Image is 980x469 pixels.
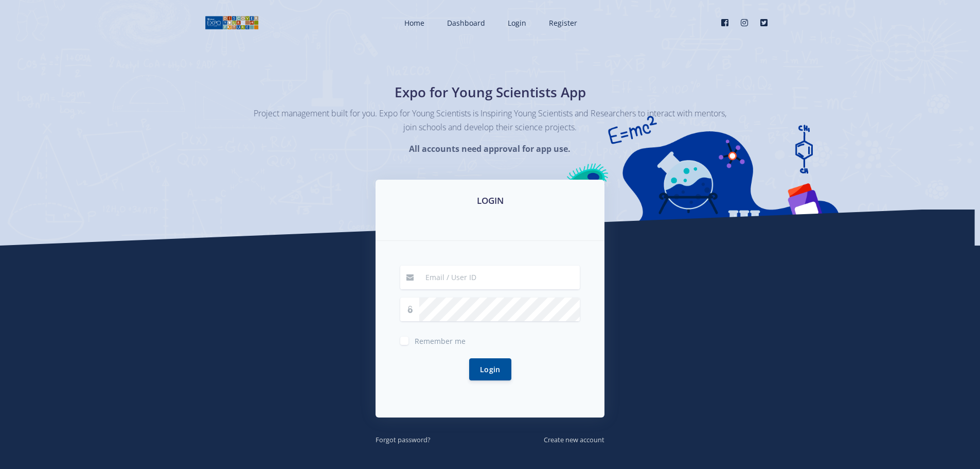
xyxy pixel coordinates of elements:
[549,18,577,28] span: Register
[302,82,678,102] h1: Expo for Young Scientists App
[254,107,727,134] p: Project management built for you. Expo for Young Scientists is Inspiring Young Scientists and Res...
[409,143,571,154] strong: All accounts need approval for app use.
[376,435,431,444] small: Forgot password?
[508,18,526,28] span: Login
[415,336,466,346] span: Remember me
[544,435,604,444] small: Create new account
[394,9,433,37] a: Home
[404,18,424,28] span: Home
[469,358,511,380] button: Login
[497,9,534,37] a: Login
[437,9,493,37] a: Dashboard
[205,15,259,30] img: logo01.png
[544,433,604,445] a: Create new account
[447,18,485,28] span: Dashboard
[376,433,431,445] a: Forgot password?
[539,9,585,37] a: Register
[419,266,580,289] input: Email / User ID
[388,194,592,207] h3: LOGIN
